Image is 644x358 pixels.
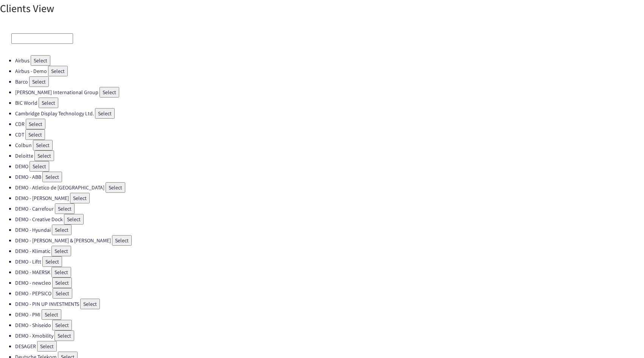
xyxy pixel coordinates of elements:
[112,235,132,246] button: Select
[26,119,45,129] button: Select
[15,309,644,320] li: DEMO - PMI
[55,203,75,214] button: Select
[15,87,644,98] li: [PERSON_NAME] International Group
[15,76,644,87] li: Barco
[15,235,644,246] li: DEMO - [PERSON_NAME] & [PERSON_NAME]
[42,256,62,267] button: Select
[33,140,53,150] button: Select
[52,320,72,330] button: Select
[106,182,125,193] button: Select
[15,98,644,108] li: BIC World
[51,267,71,277] button: Select
[51,246,71,256] button: Select
[34,150,54,161] button: Select
[15,288,644,299] li: DEMO - PEPSICO
[52,277,72,288] button: Select
[70,193,90,203] button: Select
[606,322,644,358] iframe: Chat Widget
[48,66,68,76] button: Select
[37,341,57,352] button: Select
[15,172,644,182] li: DEMO - ABB
[54,330,74,341] button: Select
[15,225,644,235] li: DEMO - Hyundai
[42,309,61,320] button: Select
[52,225,72,235] button: Select
[15,161,644,172] li: DEMO
[15,214,644,225] li: DEMO - Creative Dock
[15,119,644,129] li: CDR
[15,203,644,214] li: DEMO - Carrefour
[29,76,49,87] button: Select
[95,108,115,119] button: Select
[15,277,644,288] li: DEMO - newcleo
[15,267,644,277] li: DEMO - MAERSK
[100,87,119,98] button: Select
[15,108,644,119] li: Cambridge Display Technology Ltd.
[30,161,49,172] button: Select
[80,299,100,309] button: Select
[15,299,644,309] li: DEMO - PIN UP INVESTMENTS
[39,98,58,108] button: Select
[42,172,62,182] button: Select
[15,341,644,352] li: DESAGER
[25,129,45,140] button: Select
[15,129,644,140] li: CDT
[15,256,644,267] li: DEMO - Liftt
[15,330,644,341] li: DEMO - Xmobility
[606,322,644,358] div: Widget de chat
[15,140,644,150] li: Colbun
[15,193,644,203] li: DEMO - [PERSON_NAME]
[31,55,50,66] button: Select
[53,288,72,299] button: Select
[15,182,644,193] li: DEMO - Atletico de [GEOGRAPHIC_DATA]
[15,66,644,76] li: Airbus - Demo
[15,150,644,161] li: Deloitte
[15,246,644,256] li: DEMO - Klimatic
[15,320,644,330] li: DEMO - Shiseido
[64,214,84,225] button: Select
[15,55,644,66] li: Airbus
